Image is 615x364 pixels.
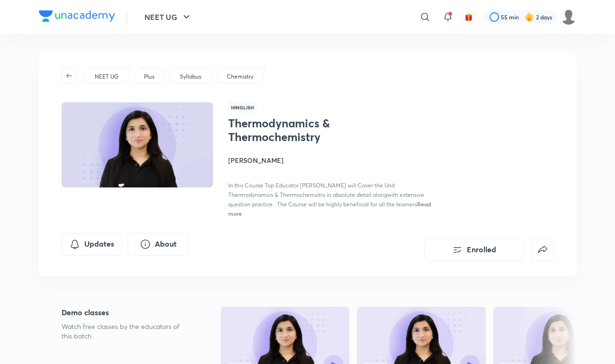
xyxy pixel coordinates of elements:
[227,72,253,81] p: Chemistry
[95,72,118,81] p: NEET UG
[228,116,383,144] h1: Thermodynamics & Thermochemistry
[531,239,554,261] button: false
[424,239,524,261] button: Enrolled
[62,322,190,341] p: Watch free classes by the educators of this batch
[128,233,188,256] button: About
[62,233,122,256] button: Updates
[62,307,190,318] h5: Demo classes
[228,102,257,113] span: Hinglish
[178,72,203,81] a: Syllabus
[228,182,424,208] span: In this Course Top Educator [PERSON_NAME] will Cover the Unit Thermodynamics & Thermochemsitry in...
[39,10,115,22] img: Company Logo
[60,101,214,188] img: Thumbnail
[39,10,115,24] a: Company Logo
[93,72,120,81] a: NEET UG
[464,13,473,21] img: avatar
[561,9,577,25] img: Disha C
[144,72,154,81] p: Plus
[139,8,198,27] button: NEET UG
[228,200,431,217] span: Read more
[228,155,440,165] h4: [PERSON_NAME]
[142,72,156,81] a: Plus
[525,12,534,22] img: streak
[180,72,201,81] p: Syllabus
[461,9,476,25] button: avatar
[225,72,255,81] a: Chemistry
